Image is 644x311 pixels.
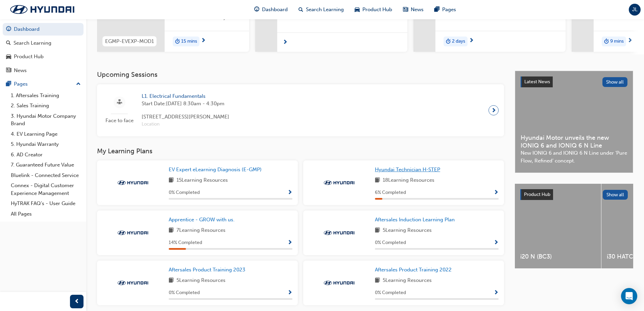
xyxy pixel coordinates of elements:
span: 18 Learning Resources [383,176,434,185]
div: Pages [14,80,28,88]
button: Pages [3,78,84,90]
a: 3. Hyundai Motor Company Brand [8,111,84,129]
span: Search Learning [306,6,344,14]
span: guage-icon [6,26,11,32]
span: Apprentice - GROW with us. [169,217,235,223]
span: duration-icon [175,37,180,46]
span: 0 % Completed [375,289,406,297]
span: Hyundai Technician H-STEP [375,166,440,173]
span: News [411,6,424,14]
span: 5 Learning Resources [383,226,432,235]
a: guage-iconDashboard [249,3,293,17]
a: Bluelink - Connected Service [8,170,84,181]
span: i20 N (BC3) [520,253,596,261]
a: Apprentice - GROW with us. [169,216,237,224]
span: 2 days [452,38,465,45]
span: next-icon [627,38,633,44]
span: Start Date: [DATE] 8:30am - 4:30pm [142,100,229,108]
span: car-icon [355,5,360,14]
a: Face to faceL1. Electrical FundamentalsStart Date:[DATE] 8:30am - 4:30pm[STREET_ADDRESS][PERSON_N... [102,90,499,131]
span: Product Hub [362,6,392,14]
span: Show Progress [494,290,499,296]
span: EGMP-EVEXP-MOD1 [105,38,154,45]
span: next-icon [201,38,206,44]
h3: My Learning Plans [97,147,504,155]
span: 15 mins [181,38,197,45]
button: Show Progress [287,239,292,247]
span: prev-icon [74,297,79,306]
span: next-icon [283,40,288,46]
a: HyTRAK FAQ's - User Guide [8,198,84,209]
span: book-icon [169,276,174,285]
a: Latest NewsShow all [521,76,627,87]
a: pages-iconPages [429,3,461,17]
span: Show Progress [287,290,292,296]
span: New IONIQ 6 and IONIQ 6 N Line under ‘Pure Flow, Refined’ concept. [521,149,627,164]
span: Show Progress [494,190,499,196]
a: Dashboard [3,23,84,36]
span: search-icon [299,5,303,14]
span: news-icon [6,68,11,74]
span: book-icon [375,276,380,285]
span: [STREET_ADDRESS][PERSON_NAME] [142,113,229,121]
span: 0 % Completed [169,289,200,297]
button: Show all [602,77,628,87]
a: Search Learning [3,37,84,49]
span: Pages [442,6,456,14]
button: Show all [603,190,628,200]
span: Show Progress [494,240,499,246]
a: 2. Sales Training [8,101,84,111]
a: News [3,64,84,77]
span: next-icon [469,38,474,44]
a: i20 N (BC3) [515,184,601,268]
span: Aftersales Product Training 2022 [375,267,452,273]
div: Product Hub [14,53,44,61]
a: Connex - Digital Customer Experience Management [8,180,84,198]
a: All Pages [8,209,84,219]
span: sessionType_FACE_TO_FACE-icon [117,98,122,107]
a: car-iconProduct Hub [349,3,398,17]
span: next-icon [491,106,496,115]
span: car-icon [6,54,11,60]
img: Trak [114,179,151,186]
span: pages-icon [434,5,439,14]
a: Aftersales Product Training 2023 [169,266,248,274]
button: Show Progress [494,289,499,297]
a: 7. Guaranteed Future Value [8,160,84,170]
a: news-iconNews [398,3,429,17]
img: Trak [114,280,151,286]
span: EV Expert eLearning Diagnosis (E-GMP) [169,166,262,173]
a: 1. Aftersales Training [8,90,84,101]
a: 4. EV Learning Page [8,129,84,139]
img: Trak [3,2,81,17]
button: Show Progress [287,188,292,197]
a: EV Expert eLearning Diagnosis (E-GMP) [169,166,264,174]
span: Dashboard [262,6,288,14]
a: Aftersales Product Training 2022 [375,266,454,274]
span: Face to face [102,117,136,125]
button: Show Progress [494,188,499,197]
a: Product HubShow all [520,189,628,200]
a: 6. AD Creator [8,150,84,160]
span: book-icon [375,176,380,185]
button: Show Progress [287,289,292,297]
a: Hyundai Technician H-STEP [375,166,443,174]
span: 15 Learning Resources [176,176,228,185]
span: 14 % Completed [169,239,202,247]
span: 0 % Completed [375,239,406,247]
div: Search Learning [14,39,51,47]
h3: Upcoming Sessions [97,71,504,79]
span: search-icon [6,40,11,46]
span: Hyundai Motor unveils the new IONIQ 6 and IONIQ 6 N Line [521,134,627,149]
span: duration-icon [604,37,609,46]
span: up-icon [76,80,81,89]
span: Aftersales Product Training 2023 [169,267,245,273]
span: L1. Electrical Fundamentals [142,92,229,100]
span: guage-icon [254,5,259,14]
span: duration-icon [446,37,451,46]
a: search-iconSearch Learning [293,3,349,17]
span: Aftersales Induction Learning Plan [375,217,455,223]
span: Location [142,120,229,128]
